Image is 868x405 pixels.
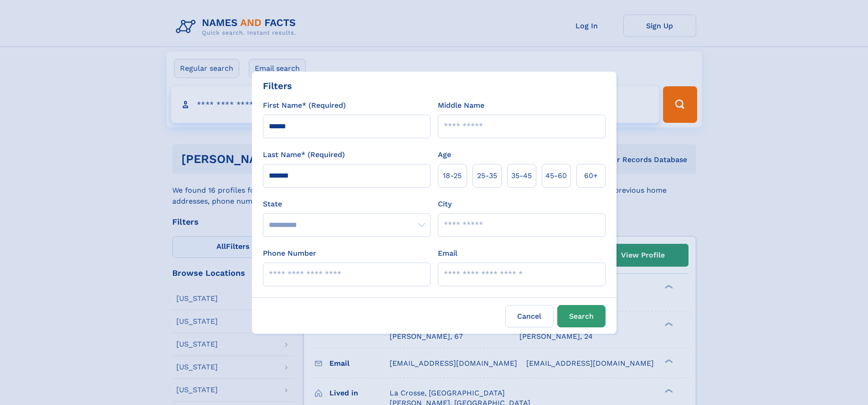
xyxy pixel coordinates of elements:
button: Search [557,305,606,327]
label: Middle Name [438,100,484,111]
span: 45‑60 [545,170,567,181]
span: 18‑25 [443,170,462,181]
span: 60+ [584,170,598,181]
label: Phone Number [263,248,316,259]
label: Last Name* (Required) [263,149,345,160]
label: Age [438,149,451,160]
label: Email [438,248,457,259]
label: First Name* (Required) [263,100,346,111]
span: 25‑35 [477,170,497,181]
div: Filters [263,79,292,93]
label: State [263,199,431,210]
label: Cancel [505,305,554,327]
span: 35‑45 [511,170,532,181]
label: City [438,199,452,210]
